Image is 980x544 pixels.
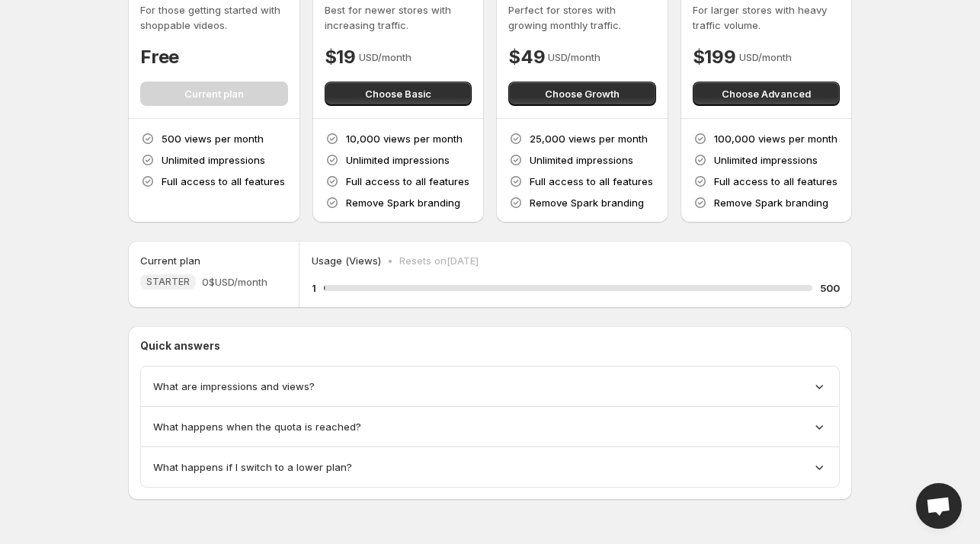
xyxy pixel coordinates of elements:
[202,274,267,290] span: 0$ USD/month
[714,131,837,146] p: 100,000 views per month
[820,280,840,296] h5: 500
[387,253,393,268] p: •
[508,45,545,69] h4: $49
[548,50,600,65] p: USD/month
[508,82,656,106] button: Choose Growth
[346,195,460,210] p: Remove Spark branding
[508,2,656,33] p: Perfect for stores with growing monthly traffic.
[153,379,315,394] span: What are impressions and views?
[146,276,190,288] span: STARTER
[693,82,841,106] button: Choose Advanced
[530,174,653,189] p: Full access to all features
[162,174,285,189] p: Full access to all features
[693,2,841,33] p: For larger stores with heavy traffic volume.
[346,174,469,189] p: Full access to all features
[530,131,648,146] p: 25,000 views per month
[530,152,633,168] p: Unlimited impressions
[739,50,792,65] p: USD/month
[325,45,356,69] h4: $19
[714,195,828,210] p: Remove Spark branding
[545,86,620,101] span: Choose Growth
[714,152,818,168] p: Unlimited impressions
[162,152,265,168] p: Unlimited impressions
[325,2,472,33] p: Best for newer stores with increasing traffic.
[140,45,179,69] h4: Free
[530,195,644,210] p: Remove Spark branding
[312,253,381,268] p: Usage (Views)
[714,174,837,189] p: Full access to all features
[916,483,962,529] div: Open chat
[140,253,200,268] h5: Current plan
[153,419,361,434] span: What happens when the quota is reached?
[693,45,736,69] h4: $199
[140,2,288,33] p: For those getting started with shoppable videos.
[325,82,472,106] button: Choose Basic
[346,131,463,146] p: 10,000 views per month
[140,338,840,354] p: Quick answers
[346,152,450,168] p: Unlimited impressions
[359,50,412,65] p: USD/month
[312,280,316,296] h5: 1
[365,86,431,101] span: Choose Basic
[153,459,352,475] span: What happens if I switch to a lower plan?
[399,253,479,268] p: Resets on [DATE]
[162,131,264,146] p: 500 views per month
[722,86,811,101] span: Choose Advanced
